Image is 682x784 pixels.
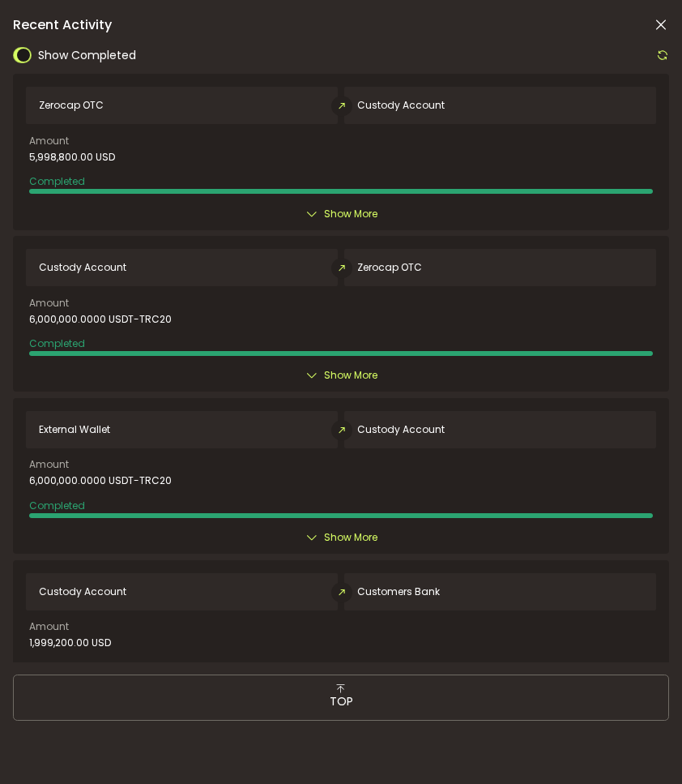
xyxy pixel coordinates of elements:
span: 6,000,000.0000 USDT-TRC20 [29,475,172,486]
span: Custody Account [39,262,126,273]
iframe: Chat Widget [488,609,682,784]
span: Zerocap OTC [357,262,422,273]
span: Amount [29,136,69,146]
span: 1,999,200.00 USD [29,637,111,649]
span: Custody Account [357,424,445,435]
span: Show More [324,367,377,383]
span: Show Completed [38,47,136,64]
span: Amount [29,622,69,632]
span: Show More [324,206,377,222]
span: Completed [29,174,85,188]
span: Customers Bank [357,586,440,598]
span: TOP [330,693,353,710]
span: Show More [324,529,377,546]
span: 6,000,000.0000 USDT-TRC20 [29,314,172,325]
span: Completed [29,661,85,675]
span: Custody Account [39,586,126,598]
span: Completed [29,499,85,512]
span: Amount [29,460,69,469]
span: Completed [29,336,85,350]
div: 聊天小工具 [488,609,682,784]
span: Recent Activity [13,19,112,32]
span: Amount [29,298,69,308]
span: 5,998,800.00 USD [29,152,115,163]
span: External Wallet [39,424,110,435]
span: Custody Account [357,100,445,111]
span: Zerocap OTC [39,100,104,111]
